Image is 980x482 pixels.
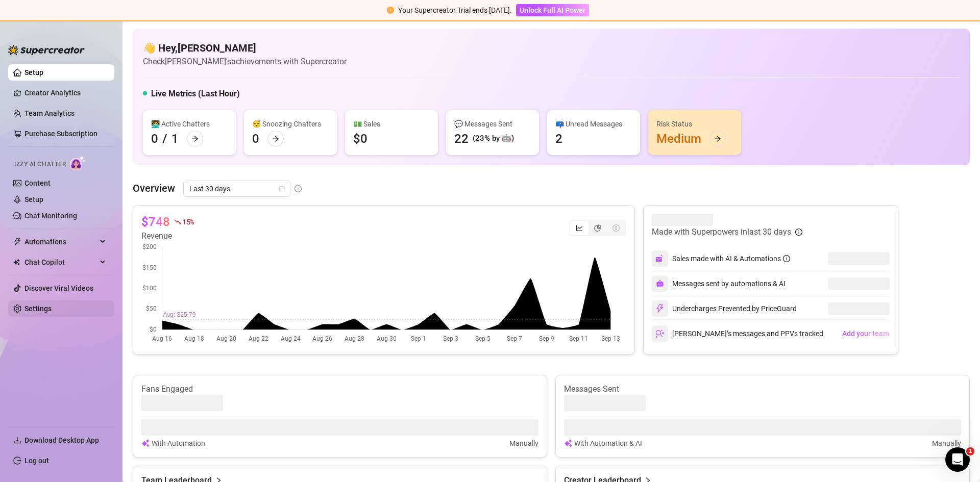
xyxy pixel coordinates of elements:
[24,456,49,465] a: Log out
[24,125,106,142] a: Purchase Subscription
[555,118,632,130] div: 📪 Unread Messages
[576,224,583,232] span: line-chart
[473,133,514,145] div: (23% by 🤖)
[398,6,512,14] span: Your Supercreator Trial ends [DATE].
[656,118,733,130] div: Risk Status
[652,226,791,238] article: Made with Superpowers in last 30 days
[174,218,181,225] span: fall
[143,41,347,55] h4: 👋 Hey, [PERSON_NAME]
[24,212,77,220] a: Chat Monitoring
[655,329,665,338] img: svg%3e
[24,234,97,250] span: Automations
[516,4,589,16] button: Unlock Full AI Power
[655,304,665,313] img: svg%3e
[295,185,302,192] span: info-circle
[353,131,367,147] div: $0
[24,109,75,117] a: Team Analytics
[564,384,961,395] article: Messages Sent
[569,220,626,236] div: segmented control
[520,6,585,14] span: Unlock Full AI Power
[143,55,347,68] article: Check [PERSON_NAME]'s achievements with Supercreator
[24,436,99,444] span: Download Desktop App
[24,195,43,204] a: Setup
[141,230,194,242] article: Revenue
[191,135,199,142] span: arrow-right
[24,284,93,292] a: Discover Viral Videos
[842,329,889,338] span: Add your team
[842,325,890,342] button: Add your team
[189,181,284,196] span: Last 30 days
[714,135,721,142] span: arrow-right
[652,275,786,292] div: Messages sent by automations & AI
[24,68,43,77] a: Setup
[652,300,797,317] div: Undercharges Prevented by PriceGuard
[141,438,150,449] img: svg%3e
[945,447,970,472] iframe: Intercom live chat
[24,179,51,187] a: Content
[279,186,285,192] span: calendar
[612,224,620,232] span: dollar-circle
[252,131,259,147] div: 0
[151,88,240,100] h5: Live Metrics (Last Hour)
[24,305,52,313] a: Settings
[795,229,802,236] span: info-circle
[141,384,538,395] article: Fans Engaged
[594,224,601,232] span: pie-chart
[171,131,179,147] div: 1
[652,325,823,342] div: [PERSON_NAME]’s messages and PPVs tracked
[24,254,97,270] span: Chat Copilot
[70,156,86,170] img: AI Chatter
[272,135,279,142] span: arrow-right
[8,45,85,55] img: logo-BBDzfeDw.svg
[555,131,562,147] div: 2
[13,259,20,266] img: Chat Copilot
[672,253,790,264] div: Sales made with AI & Automations
[353,118,430,130] div: 💵 Sales
[252,118,329,130] div: 😴 Snoozing Chatters
[13,238,21,246] span: thunderbolt
[516,6,589,14] a: Unlock Full AI Power
[966,447,974,455] span: 1
[574,438,642,449] article: With Automation & AI
[13,436,21,444] span: download
[564,438,572,449] img: svg%3e
[141,214,170,230] article: $748
[454,131,469,147] div: 22
[24,85,106,101] a: Creator Analytics
[509,438,538,449] article: Manually
[151,118,228,130] div: 👩‍💻 Active Chatters
[182,217,194,226] span: 15 %
[932,438,961,449] article: Manually
[133,181,175,196] article: Overview
[454,118,531,130] div: 💬 Messages Sent
[14,160,66,169] span: Izzy AI Chatter
[387,7,394,14] span: exclamation-circle
[783,255,790,262] span: info-circle
[655,254,665,263] img: svg%3e
[656,280,664,288] img: svg%3e
[152,438,205,449] article: With Automation
[151,131,158,147] div: 0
